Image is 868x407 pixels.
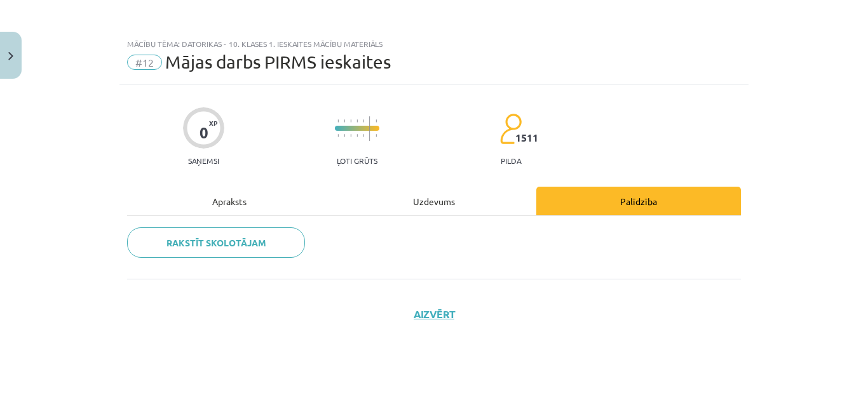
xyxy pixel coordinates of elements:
[337,134,339,137] img: icon-short-line-57e1e144782c952c97e751825c79c345078a6d821885a25fce030b3d8c18986b.svg
[127,55,162,70] span: #12
[356,119,358,123] img: icon-short-line-57e1e144782c952c97e751825c79c345078a6d821885a25fce030b3d8c18986b.svg
[183,156,224,165] p: Saņemsi
[337,156,377,165] p: Ļoti grūts
[209,119,217,126] span: XP
[369,116,370,141] img: icon-long-line-d9ea69661e0d244f92f715978eff75569469978d946b2353a9bb055b3ed8787d.svg
[200,124,208,142] div: 0
[376,119,377,123] img: icon-short-line-57e1e144782c952c97e751825c79c345078a6d821885a25fce030b3d8c18986b.svg
[8,52,13,60] img: icon-close-lesson-0947bae3869378f0d4975bcd49f059093ad1ed9edebbc8119c70593378902aed.svg
[344,119,345,123] img: icon-short-line-57e1e144782c952c97e751825c79c345078a6d821885a25fce030b3d8c18986b.svg
[536,187,741,215] div: Palīdzība
[501,156,521,165] p: pilda
[350,119,351,123] img: icon-short-line-57e1e144782c952c97e751825c79c345078a6d821885a25fce030b3d8c18986b.svg
[363,134,364,137] img: icon-short-line-57e1e144782c952c97e751825c79c345078a6d821885a25fce030b3d8c18986b.svg
[376,134,377,137] img: icon-short-line-57e1e144782c952c97e751825c79c345078a6d821885a25fce030b3d8c18986b.svg
[344,134,345,137] img: icon-short-line-57e1e144782c952c97e751825c79c345078a6d821885a25fce030b3d8c18986b.svg
[499,113,522,145] img: students-c634bb4e5e11cddfef0936a35e636f08e4e9abd3cc4e673bd6f9a4125e45ecb1.svg
[515,132,538,143] span: 1511
[332,187,536,215] div: Uzdevums
[350,134,351,137] img: icon-short-line-57e1e144782c952c97e751825c79c345078a6d821885a25fce030b3d8c18986b.svg
[410,308,458,321] button: Aizvērt
[363,119,364,123] img: icon-short-line-57e1e144782c952c97e751825c79c345078a6d821885a25fce030b3d8c18986b.svg
[127,187,332,215] div: Apraksts
[127,227,305,258] a: Rakstīt skolotājam
[127,39,741,48] div: Mācību tēma: Datorikas - 10. klases 1. ieskaites mācību materiāls
[337,119,339,123] img: icon-short-line-57e1e144782c952c97e751825c79c345078a6d821885a25fce030b3d8c18986b.svg
[356,134,358,137] img: icon-short-line-57e1e144782c952c97e751825c79c345078a6d821885a25fce030b3d8c18986b.svg
[165,51,391,72] span: Mājas darbs PIRMS ieskaites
